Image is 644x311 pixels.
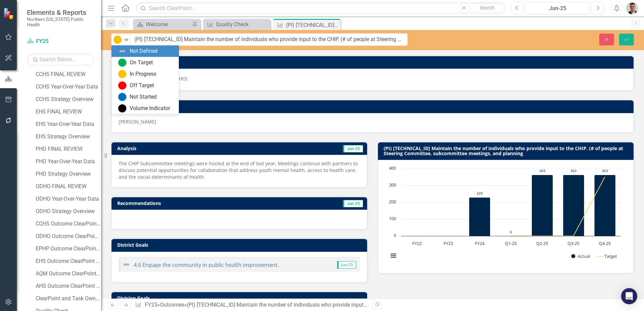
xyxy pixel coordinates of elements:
[130,33,408,46] input: This field is required
[117,146,235,151] h3: Analysis
[130,105,170,112] div: Volume Indicator
[626,2,638,14] button: Mike Escobar
[117,104,630,109] h3: Task Owner
[34,156,101,167] a: PHD Year-Over-Year Data
[136,2,506,14] input: Search ClearPoint...
[568,240,579,246] text: Q3-25
[117,60,630,65] h3: ClearPoint Owner
[36,71,101,77] div: CCHS FINAL REVIEW
[389,165,396,171] text: 400
[34,281,101,291] a: AHS Outcome ClearPoint and Task Owners
[205,20,269,29] a: Quality Check
[528,4,587,12] div: Jun-25
[480,5,494,10] span: Search
[34,243,101,254] a: EPHP Outcome ClearPoint and Task Owners
[216,20,269,29] div: Quality Check
[118,104,126,112] img: Volume Indicator
[119,160,360,180] p: The CHIP Subcommittee meetings were hosted at the end of last year. Meetings continue with partne...
[34,293,101,304] a: ClearPoint and Task Owners
[385,165,626,266] div: Chart. Highcharts interactive chart.
[118,81,126,90] img: Off Target
[36,271,101,277] div: AQM Outcome ClearPoint and Task Owners
[417,175,616,236] g: Actual, series 1 of 2. Bar series with 7 bars.
[599,240,611,246] text: Q4-25
[27,8,94,16] span: Elements & Reports
[286,21,339,29] div: (PI) [TECHNICAL_ID] Maintain the number of individuals who provide input to the CHIP. (# of peopl...
[389,251,398,261] button: View chart menu, Chart
[34,131,101,142] a: EHS Strategy Overview
[117,201,284,206] h3: Recommendations
[34,206,101,217] a: ODHO Strategy Overview
[145,302,157,308] a: FY25
[36,84,101,90] div: CCHS Year-Over-Year Data
[602,168,608,173] text: 363
[563,175,584,236] path: Q3-25, 363. Actual.
[34,218,101,229] a: CCHS Outcome ClearPoint and Task Owners
[34,194,101,204] a: ODHO Year-Over-Year Data
[36,159,101,165] div: PHD Year-Over-Year Data
[34,144,101,154] a: PHD FINAL REVIEW
[621,288,637,304] div: Open Intercom Messenger
[36,283,101,289] div: AHS Outcome ClearPoint and Task Owners
[34,181,101,192] a: ODHO FINAL REVIEW
[525,2,590,14] button: Jun-25
[134,261,279,269] a: 4.6 Engage the community in public health improvement.
[122,261,130,269] img: Not Defined
[594,175,616,236] path: Q4-25, 363. Actual.
[146,20,190,29] div: Welcome
[130,93,157,101] div: Not Started
[3,7,15,19] img: ClearPoint Strategy
[36,109,101,115] div: EHS FINAL REVIEW
[343,200,363,207] span: Jun-25
[27,54,94,65] input: Search Below...
[394,232,396,238] text: 0
[135,301,367,309] div: » »
[34,106,101,117] a: EHS FINAL REVIEW
[36,233,101,239] div: ODHO Outcome ClearPoint and Task Owners
[337,261,356,269] span: Jun-25
[36,196,101,202] div: ODHO Year-Over-Year Data
[34,94,101,105] a: CCHS Strategy Overview
[469,198,490,236] path: FY24, 229. Actual.
[36,96,101,102] div: CCHS Strategy Overview
[475,240,485,246] text: FY24
[36,121,101,127] div: EHS Year-Over-Year Data
[471,3,504,13] button: Search
[36,134,101,140] div: EHS Strategy Overview
[510,230,512,234] text: 0
[598,253,617,259] button: Show Target
[118,47,126,55] img: Not Defined
[532,175,553,236] path: Q2-25, 363. Actual.
[34,69,101,80] a: CCHS FINAL REVIEW
[34,119,101,130] a: EHS Year-Over-Year Data
[135,20,190,29] a: Welcome
[27,16,94,28] small: Northern [US_STATE] Public Health
[389,215,396,221] text: 100
[36,258,101,264] div: EHS Outcome ClearPoint and Task Owners
[34,231,101,242] a: ODHO Outcome ClearPoint and Task Owners
[187,302,597,308] div: (PI) [TECHNICAL_ID] Maintain the number of individuals who provide input to the CHIP. (# of peopl...
[34,81,101,92] a: CCHS Year-Over-Year Data
[444,240,453,246] text: FY23
[117,242,364,247] h3: District Goals
[130,70,156,78] div: In Progress
[539,168,545,173] text: 363
[34,256,101,267] a: EHS Outcome ClearPoint and Task Owners
[130,82,154,90] div: Off Target
[36,208,101,214] div: ODHO Strategy Overview
[130,59,153,67] div: On Target
[384,146,630,156] h3: (PI) [TECHNICAL_ID] Maintain the number of individuals who provide input to the CHIP. (# of peopl...
[389,199,396,205] text: 200
[118,59,126,67] img: On Target
[536,240,548,246] text: Q2-25
[389,182,396,188] text: 300
[118,70,126,78] img: In Progress
[34,268,101,279] a: AQM Outcome ClearPoint and Task Owners
[36,221,101,227] div: CCHS Outcome ClearPoint and Task Owners
[114,36,122,44] img: In Progress
[119,118,626,125] div: [PERSON_NAME]
[34,169,101,179] a: PHD Strategy Overview
[36,246,101,252] div: EPHP Outcome ClearPoint and Task Owners
[27,38,94,45] a: FY25
[117,296,364,301] h3: Division Goals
